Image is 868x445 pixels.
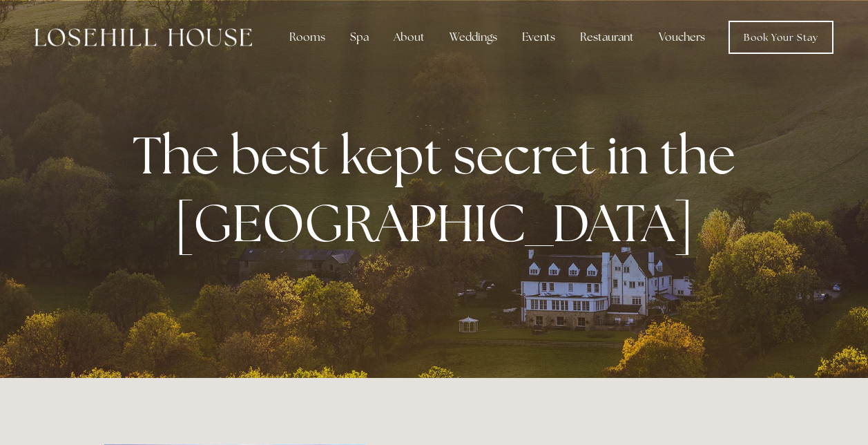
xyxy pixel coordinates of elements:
[438,23,508,51] div: Weddings
[35,28,252,46] img: Losehill House
[569,23,645,51] div: Restaurant
[383,23,436,51] div: About
[339,23,380,51] div: Spa
[511,23,566,51] div: Events
[278,23,336,51] div: Rooms
[729,21,833,54] a: Book Your Stay
[133,121,746,256] strong: The best kept secret in the [GEOGRAPHIC_DATA]
[648,23,716,51] a: Vouchers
